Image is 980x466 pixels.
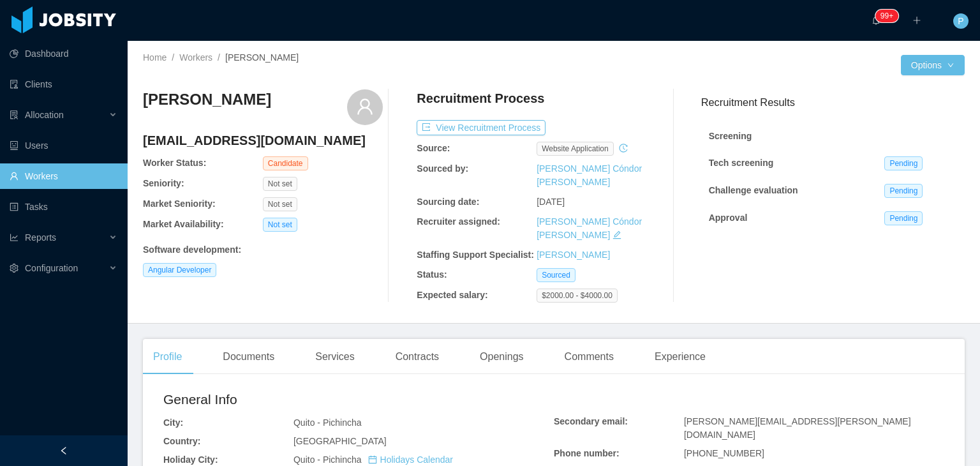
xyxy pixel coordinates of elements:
div: Services [305,339,364,375]
a: [PERSON_NAME] Cóndor [PERSON_NAME] [537,216,642,240]
button: Optionsicon: down [901,55,965,75]
span: Pending [884,184,923,198]
h3: Recruitment Results [701,94,965,110]
span: / [218,52,220,63]
strong: Approval [709,213,748,223]
span: [PERSON_NAME] [225,52,299,63]
div: Contracts [385,339,449,375]
i: icon: user [356,98,374,116]
h4: Recruitment Process [417,89,544,107]
b: Status: [417,269,447,280]
a: icon: userWorkers [10,163,117,189]
div: Comments [554,339,624,375]
i: icon: bell [872,16,880,25]
i: icon: plus [912,16,921,25]
span: $2000.00 - $4000.00 [537,289,618,303]
b: Sourcing date: [417,197,479,207]
b: Staffing Support Specialist: [417,250,534,260]
span: Quito - Pichincha [293,417,362,428]
sup: 1743 [875,10,898,22]
span: Reports [25,232,56,243]
span: [DATE] [537,197,565,207]
b: Expected salary: [417,290,487,300]
b: Worker Status: [143,158,206,168]
span: [GEOGRAPHIC_DATA] [293,436,387,446]
span: Pending [884,211,923,225]
a: icon: robotUsers [10,133,117,158]
span: website application [537,142,614,156]
b: Secondary email: [554,416,628,426]
b: Market Seniority: [143,199,216,209]
a: [PERSON_NAME] [537,250,610,260]
b: Phone number: [554,448,620,458]
strong: Challenge evaluation [709,185,798,195]
span: Angular Developer [143,263,216,277]
h2: General Info [163,389,554,410]
h3: [PERSON_NAME] [143,89,271,110]
b: Holiday City: [163,455,218,465]
div: Profile [143,339,192,375]
span: Candidate [263,156,308,170]
i: icon: solution [10,110,19,119]
b: Market Availability: [143,219,224,229]
span: / [172,52,174,63]
i: icon: setting [10,264,19,273]
a: icon: calendarHolidays Calendar [368,455,453,465]
span: P [958,13,963,29]
span: Configuration [25,263,78,273]
span: Pending [884,156,923,170]
b: Recruiter assigned: [417,216,500,227]
b: Software development : [143,244,241,255]
span: [PHONE_NUMBER] [684,448,764,458]
i: icon: edit [612,230,621,239]
i: icon: calendar [368,455,377,464]
b: Seniority: [143,178,184,188]
i: icon: line-chart [10,233,19,242]
b: City: [163,417,183,428]
h4: [EMAIL_ADDRESS][DOMAIN_NAME] [143,132,383,149]
a: icon: pie-chartDashboard [10,41,117,66]
span: Not set [263,197,297,211]
div: Experience [644,339,716,375]
div: Documents [212,339,285,375]
b: Country: [163,436,200,446]
strong: Tech screening [709,158,774,168]
button: icon: exportView Recruitment Process [417,120,546,135]
a: Workers [179,52,212,63]
strong: Screening [709,131,752,141]
a: icon: exportView Recruitment Process [417,123,546,133]
i: icon: history [619,144,628,153]
a: [PERSON_NAME] Cóndor [PERSON_NAME] [537,163,642,187]
span: [PERSON_NAME][EMAIL_ADDRESS][PERSON_NAME][DOMAIN_NAME] [684,416,911,440]
span: Not set [263,177,297,191]
div: Openings [470,339,534,375]
b: Sourced by: [417,163,468,174]
span: Quito - Pichincha [293,455,453,465]
span: Sourced [537,268,575,282]
span: Allocation [25,110,64,120]
a: icon: profileTasks [10,194,117,220]
a: Home [143,52,167,63]
a: icon: auditClients [10,71,117,97]
span: Not set [263,218,297,232]
b: Source: [417,143,450,153]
